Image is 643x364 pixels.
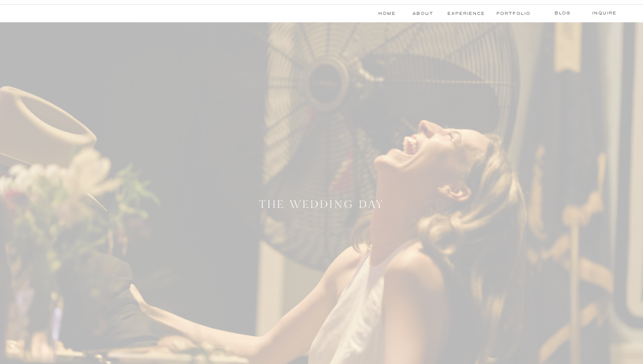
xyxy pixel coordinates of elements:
a: Home [377,10,397,17]
a: blog [545,10,580,17]
a: About [412,10,432,17]
a: experience [447,10,485,17]
h2: the wedding day [258,199,386,213]
a: Portfolio [496,10,529,17]
a: Inquire [589,10,620,17]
